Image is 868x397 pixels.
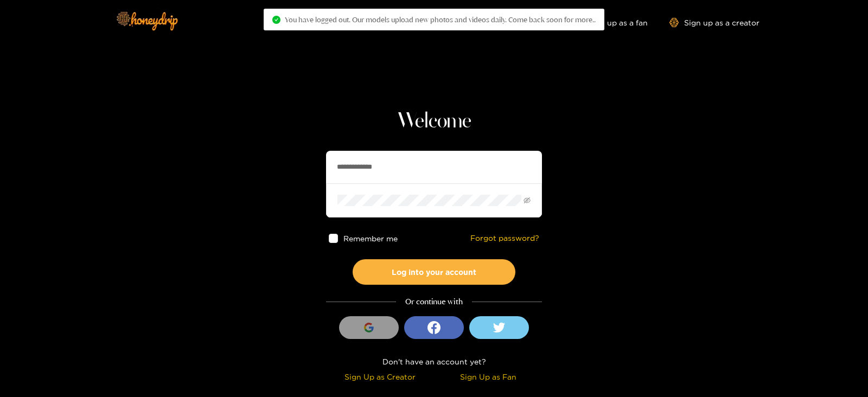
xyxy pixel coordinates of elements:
span: check-circle [272,16,280,24]
span: You have logged out. Our models upload new photos and videos daily. Come back soon for more.. [285,15,596,24]
div: Don't have an account yet? [326,355,542,368]
a: Forgot password? [470,234,539,243]
span: eye-invisible [524,197,531,204]
span: Remember me [343,234,398,242]
a: Sign up as a fan [573,18,648,27]
div: Sign Up as Creator [329,370,431,383]
h1: Welcome [326,108,542,135]
button: Log into your account [353,259,515,285]
div: Sign Up as Fan [437,370,539,383]
div: Or continue with [326,296,542,308]
a: Sign up as a creator [669,18,759,27]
